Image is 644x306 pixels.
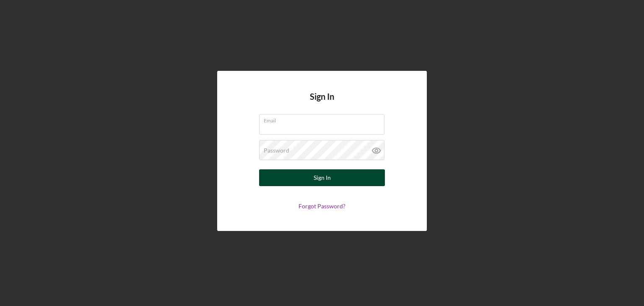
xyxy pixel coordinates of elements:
[264,147,289,154] label: Password
[264,114,384,124] label: Email
[259,169,385,186] button: Sign In
[314,169,331,186] div: Sign In
[299,202,345,210] a: Forgot Password?
[310,92,334,114] h4: Sign In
